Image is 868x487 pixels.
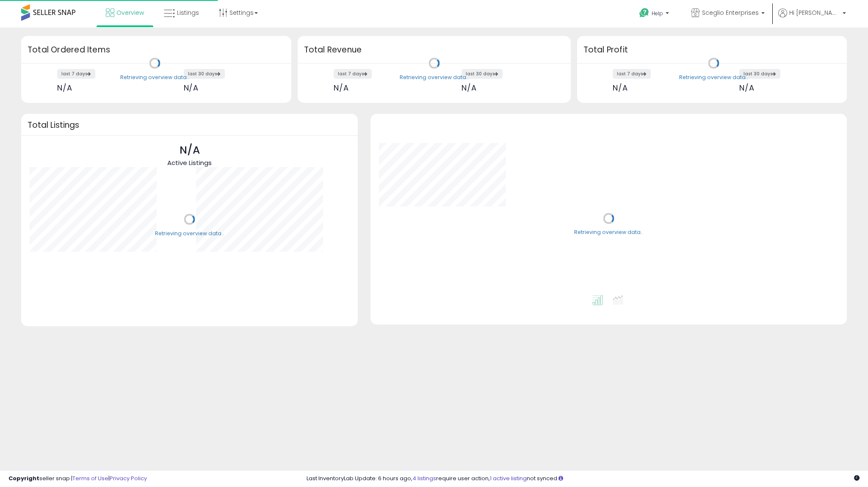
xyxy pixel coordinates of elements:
div: Retrieving overview data.. [400,74,469,81]
div: Retrieving overview data.. [155,230,224,237]
span: Listings [177,8,199,17]
span: Help [652,10,663,17]
div: Retrieving overview data.. [679,74,748,81]
span: Hi [PERSON_NAME] [789,8,840,17]
div: Retrieving overview data.. [574,229,643,237]
div: Retrieving overview data.. [120,74,189,81]
a: Hi [PERSON_NAME] [778,8,846,28]
span: Overview [116,8,144,17]
a: Help [633,1,677,28]
i: Get Help [639,8,650,18]
span: Sceglio Enterprises [702,8,759,17]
